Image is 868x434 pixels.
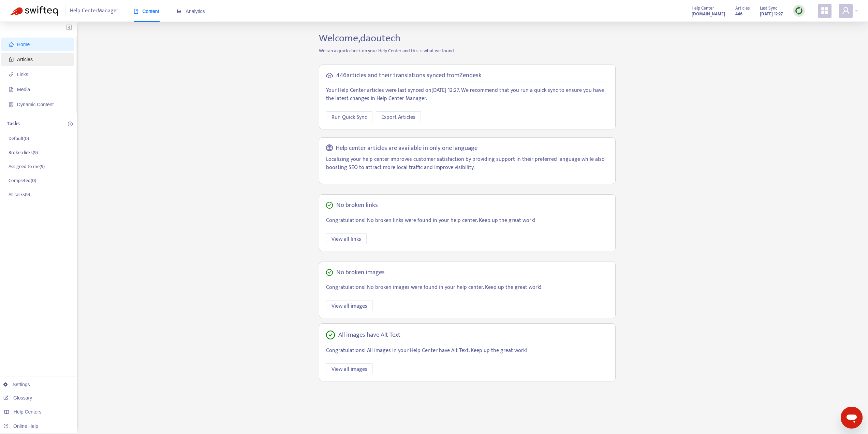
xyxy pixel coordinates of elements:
[692,10,725,18] a: [DOMAIN_NAME]
[326,72,333,79] span: cloud-sync
[795,6,803,15] img: sync.dc5367851b00ba804db3.png
[17,72,28,77] span: Links
[332,113,367,122] span: Run Quick Sync
[326,233,367,244] button: View all links
[10,6,58,16] img: Swifteq
[17,87,30,92] span: Media
[9,87,14,92] span: file-image
[332,302,367,310] span: View all images
[9,57,14,62] span: account-book
[9,72,14,77] span: link
[326,283,608,292] p: Congratulations! No broken images were found in your help center. Keep up the great work!
[760,4,777,12] span: Last Sync
[326,347,608,355] p: Congratulations! All images in your Help Center have Alt Text. Keep up the great work!
[326,144,333,152] span: global
[336,144,477,152] h5: Help center articles are available in only one language
[326,202,333,209] span: check-circle
[3,423,38,429] a: Online Help
[326,269,333,276] span: check-circle
[381,113,415,122] span: Export Articles
[376,111,421,122] button: Export Articles
[760,10,783,18] strong: [DATE] 12:27
[735,10,742,18] strong: 446
[7,120,20,128] p: Tasks
[336,72,482,80] h5: 446 articles and their translations synced from Zendesk
[326,363,373,374] button: View all images
[3,395,32,401] a: Glossary
[326,86,608,103] p: Your Help Center articles were last synced on [DATE] 12:27 . We recommend that you run a quick sy...
[319,30,400,47] span: Welcome, daoutech
[9,163,45,170] p: Assigned to me ( 9 )
[9,42,14,47] span: home
[336,201,378,209] h5: No broken links
[326,216,608,225] p: Congratulations! No broken links were found in your help center. Keep up the great work!
[326,155,608,172] p: Localizing your help center improves customer satisfaction by providing support in their preferre...
[17,57,33,62] span: Articles
[692,4,714,12] span: Help Center
[9,135,29,142] p: Default ( 0 )
[332,235,361,243] span: View all links
[9,191,30,198] p: All tasks ( 9 )
[14,409,42,415] span: Help Centers
[841,407,863,429] iframe: 메시징 창을 시작하는 버튼
[9,177,36,184] p: Completed ( 0 )
[338,331,400,339] h5: All images have Alt Text
[17,102,54,107] span: Dynamic Content
[326,111,372,122] button: Run Quick Sync
[17,42,30,47] span: Home
[134,9,159,14] span: Content
[842,6,850,15] span: user
[68,122,73,126] span: plus-circle
[326,300,373,311] button: View all images
[177,9,205,14] span: Analytics
[735,4,750,12] span: Articles
[70,4,118,17] span: Help Center Manager
[336,269,385,277] h5: No broken images
[821,6,829,15] span: appstore
[326,331,335,339] span: check-circle
[3,382,30,387] a: Settings
[9,102,14,107] span: container
[314,47,621,54] p: We ran a quick check on your Help Center and this is what we found
[9,149,38,156] p: Broken links ( 9 )
[332,365,367,374] span: View all images
[134,9,138,14] span: book
[177,9,182,14] span: area-chart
